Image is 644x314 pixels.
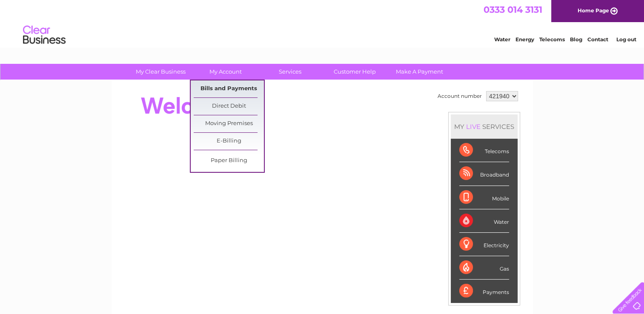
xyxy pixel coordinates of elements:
a: Bills and Payments [194,80,264,97]
div: Telecoms [459,139,509,162]
div: LIVE [464,123,482,131]
div: MY SERVICES [451,114,518,139]
a: Energy [515,36,534,43]
a: 0333 014 3131 [484,4,542,15]
a: Moving Premises [194,115,264,132]
td: Account number [435,89,484,103]
a: Customer Help [320,64,390,80]
div: Electricity [459,233,509,256]
div: Payments [459,280,509,303]
div: Gas [459,256,509,280]
a: Services [255,64,325,80]
a: Blog [570,36,582,43]
div: Clear Business is a trading name of Verastar Limited (registered in [GEOGRAPHIC_DATA] No. 3667643... [121,5,524,41]
a: My Account [190,64,260,80]
div: Mobile [459,186,509,209]
a: Water [494,36,510,43]
a: Log out [616,36,636,43]
a: Paper Billing [194,152,264,169]
a: E-Billing [194,133,264,150]
a: Contact [587,36,608,43]
a: Telecoms [539,36,565,43]
div: Broadband [459,162,509,186]
a: Make A Payment [384,64,455,80]
div: Water [459,209,509,233]
a: Direct Debit [194,98,264,115]
a: My Clear Business [126,64,196,80]
img: logo.png [23,22,66,48]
